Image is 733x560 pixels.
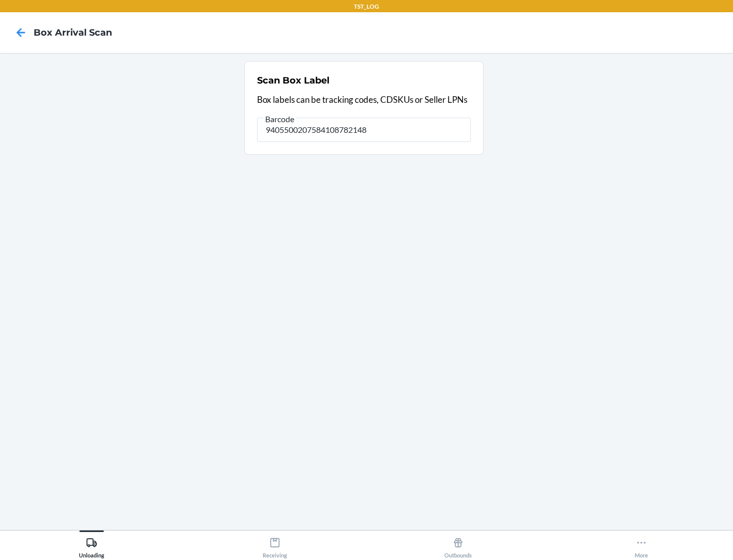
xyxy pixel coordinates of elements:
[257,93,471,106] p: Box labels can be tracking codes, CDSKUs or Seller LPNs
[257,118,471,142] input: Barcode
[635,533,648,558] div: More
[550,530,733,558] button: More
[366,530,550,558] button: Outbounds
[183,530,366,558] button: Receiving
[354,2,379,11] p: TST_LOG
[34,26,112,39] h4: Box Arrival Scan
[263,533,287,558] div: Receiving
[257,74,329,87] h2: Scan Box Label
[264,114,296,124] span: Barcode
[79,533,104,558] div: Unloading
[444,533,472,558] div: Outbounds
